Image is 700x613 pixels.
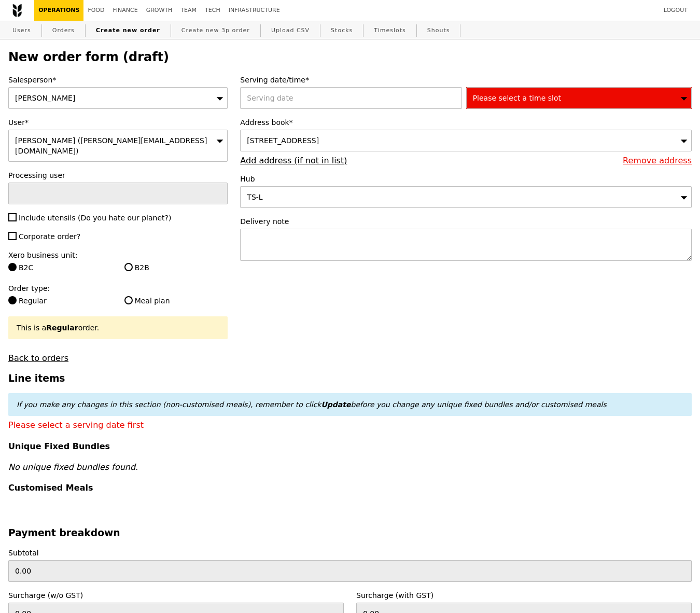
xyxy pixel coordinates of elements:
input: B2C [8,263,17,271]
em: If you make any changes in this section (non-customised meals), remember to click before you chan... [17,400,607,409]
a: Orders [48,21,79,40]
a: Timeslots [370,21,410,40]
label: Subtotal [8,548,692,558]
input: Serving date [240,87,461,109]
label: B2C [8,262,112,273]
div: This is a order. [17,323,219,333]
span: [STREET_ADDRESS] [247,136,319,145]
span: Please select a serving date first [8,420,144,430]
h4: Unique Fixed Bundles [8,441,692,451]
a: Create new 3p order [177,21,254,40]
a: Add address (if not in list) [240,156,347,165]
label: Serving date/time* [240,75,692,85]
input: Corporate order? [8,232,17,240]
input: B2B [124,263,133,271]
span: [PERSON_NAME] ([PERSON_NAME][EMAIL_ADDRESS][DOMAIN_NAME]) [15,136,207,155]
label: Xero business unit: [8,250,228,260]
label: Salesperson* [8,75,228,85]
h4: Customised Meals [8,483,692,493]
h3: Payment breakdown [8,527,692,538]
span: Include utensils (Do you hate our planet?) [19,214,171,222]
label: B2B [124,262,228,273]
em: No unique fixed bundles found. [8,462,138,472]
a: Shouts [423,21,454,40]
label: User* [8,117,228,128]
a: Users [8,21,35,40]
b: Update [321,400,351,409]
span: [PERSON_NAME] [15,94,75,102]
span: TS-L [247,193,262,201]
label: Processing user [8,170,228,180]
a: Remove address [623,156,692,165]
h2: New order form (draft) [8,50,692,64]
img: Grain logo [12,4,22,17]
input: Meal plan [124,296,133,304]
label: Hub [240,174,692,184]
a: Back to orders [8,353,68,363]
h3: Line items [8,373,692,384]
label: Delivery note [240,216,692,227]
label: Surcharge (w/o GST) [8,590,344,601]
label: Regular [8,296,112,306]
label: Surcharge (with GST) [356,590,692,601]
label: Meal plan [124,296,228,306]
span: Corporate order? [19,232,80,241]
input: Regular [8,296,17,304]
a: Upload CSV [267,21,314,40]
label: Order type: [8,283,228,294]
input: Include utensils (Do you hate our planet?) [8,213,17,221]
span: Please select a time slot [473,94,561,102]
a: Stocks [327,21,357,40]
b: Regular [46,324,78,332]
label: Address book* [240,117,692,128]
a: Create new order [92,21,164,40]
